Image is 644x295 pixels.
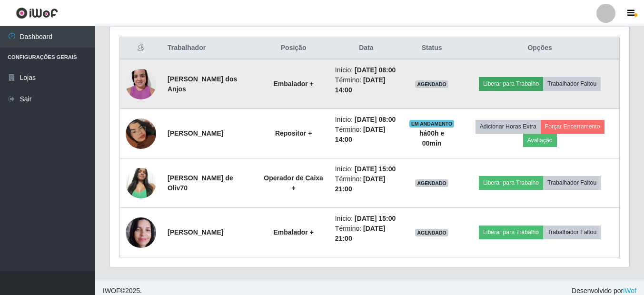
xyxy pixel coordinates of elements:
[543,226,601,239] button: Trabalhador Faltou
[168,75,237,93] strong: [PERSON_NAME] dos Anjos
[415,179,448,187] span: AGENDADO
[479,176,543,189] button: Liberar para Trabalho
[623,287,636,295] a: iWof
[335,65,397,75] li: Início:
[335,115,397,125] li: Início:
[264,174,323,192] strong: Operador de Caixa +
[335,125,397,145] li: Término:
[409,120,455,128] span: EM ANDAMENTO
[168,228,223,236] strong: [PERSON_NAME]
[335,75,397,95] li: Término:
[355,165,396,173] time: [DATE] 15:00
[126,163,156,203] img: 1727212594442.jpeg
[476,120,541,133] button: Adicionar Horas Extra
[479,77,543,90] button: Liberar para Trabalho
[168,174,233,192] strong: [PERSON_NAME] de Oliv70
[543,176,601,189] button: Trabalhador Faltou
[355,116,396,123] time: [DATE] 08:00
[258,37,329,59] th: Posição
[162,37,258,59] th: Trabalhador
[479,226,543,239] button: Liberar para Trabalho
[543,77,601,90] button: Trabalhador Faltou
[126,107,156,161] img: 1756135757654.jpeg
[335,164,397,174] li: Início:
[541,120,604,133] button: Forçar Encerramento
[523,134,557,147] button: Avaliação
[168,129,223,137] strong: [PERSON_NAME]
[273,228,313,236] strong: Embalador +
[16,7,58,19] img: CoreUI Logo
[329,37,403,59] th: Data
[335,214,397,224] li: Início:
[355,215,396,222] time: [DATE] 15:00
[273,80,313,88] strong: Embalador +
[126,64,156,104] img: 1737249386728.jpeg
[460,37,619,59] th: Opções
[335,174,397,194] li: Término:
[415,80,448,88] span: AGENDADO
[419,129,444,147] strong: há 00 h e 00 min
[126,212,156,253] img: 1726745680631.jpeg
[275,129,312,137] strong: Repositor +
[415,229,448,236] span: AGENDADO
[403,37,460,59] th: Status
[103,287,120,295] span: IWOF
[335,224,397,244] li: Término:
[355,66,396,74] time: [DATE] 08:00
